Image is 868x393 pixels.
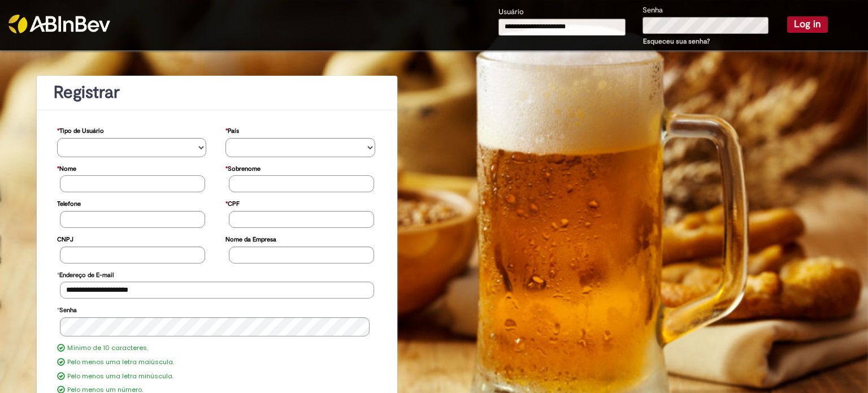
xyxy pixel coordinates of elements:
label: Pelo menos uma letra minúscula. [67,372,173,381]
h1: Registrar [54,83,380,102]
label: Senha [643,5,663,16]
label: Telefone [57,195,81,211]
label: País [225,122,239,138]
label: CNPJ [57,230,73,247]
label: Tipo de Usuário [57,122,104,138]
a: Esqueceu sua senha? [643,37,710,46]
label: Senha [57,301,77,317]
label: Usuário [498,7,524,18]
label: Endereço de E-mail [57,266,114,282]
label: Mínimo de 10 caracteres. [67,344,148,353]
label: Nome da Empresa [225,230,276,247]
label: Pelo menos uma letra maiúscula. [67,358,174,367]
label: Nome [57,159,76,176]
img: ABInbev-white.png [8,15,110,33]
label: CPF [225,195,240,211]
label: Sobrenome [225,159,261,176]
button: Log in [787,16,828,32]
